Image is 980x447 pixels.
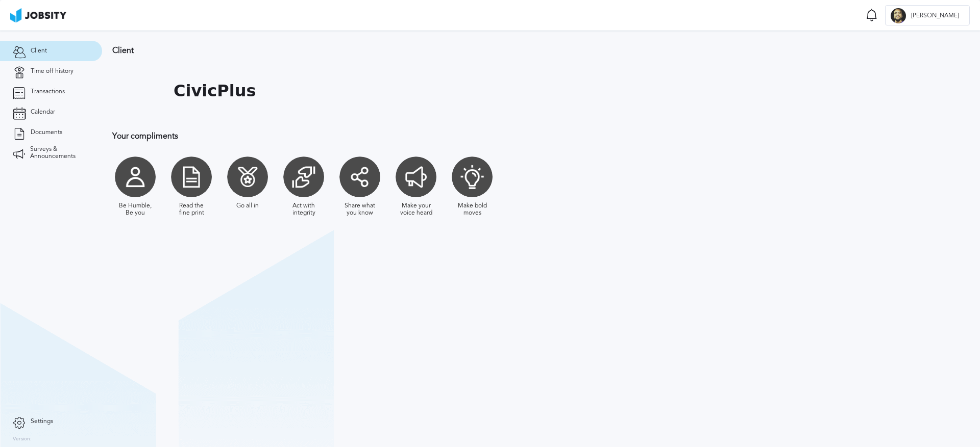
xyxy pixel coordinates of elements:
[236,202,259,209] div: Go all in
[286,202,322,217] div: Act with integrity
[31,88,65,95] span: Transactions
[398,202,434,217] div: Make your voice heard
[342,202,378,217] div: Share what you know
[31,68,73,75] span: Time off history
[31,129,62,136] span: Documents
[174,82,256,100] h1: CivicPlus
[10,8,66,22] img: ab4bad089aa723f57921c736e9817d99.png
[31,47,47,55] span: Client
[117,202,153,217] div: Be Humble, Be you
[174,202,209,217] div: Read the fine print
[31,418,53,425] span: Settings
[906,12,964,19] span: [PERSON_NAME]
[454,202,490,217] div: Make bold moves
[31,109,55,116] span: Calendar
[891,8,906,23] div: D
[112,132,666,141] h3: Your compliments
[30,146,89,160] span: Surveys & Announcements
[13,436,32,442] label: Version:
[112,46,666,55] h3: Client
[885,5,970,25] button: D[PERSON_NAME]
